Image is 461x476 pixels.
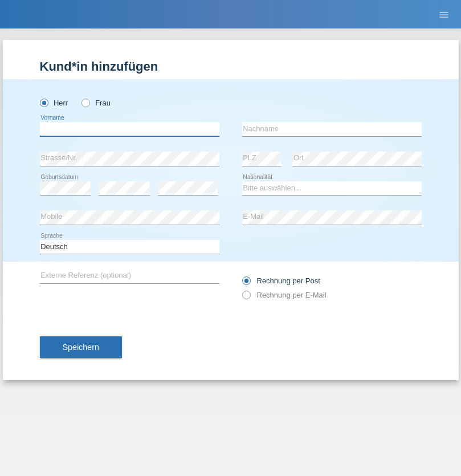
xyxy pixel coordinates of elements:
i: menu [438,9,450,21]
span: Speichern [63,343,99,352]
input: Herr [40,99,47,106]
label: Rechnung per E-Mail [242,291,327,299]
a: menu [433,11,455,18]
input: Rechnung per E-Mail [242,291,250,305]
button: Speichern [40,336,122,358]
label: Rechnung per Post [242,276,320,285]
input: Rechnung per Post [242,276,250,291]
label: Frau [81,99,111,107]
label: Herr [40,99,68,107]
input: Frau [81,99,89,106]
h1: Kund*in hinzufügen [40,59,422,74]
